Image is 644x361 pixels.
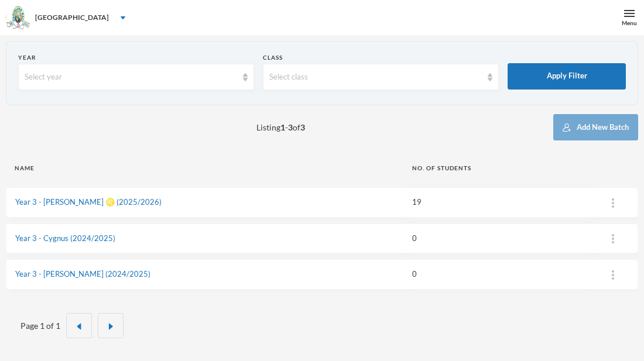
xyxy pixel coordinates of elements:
td: 19 [403,187,589,218]
th: No. of students [403,155,589,181]
div: Class [263,53,499,62]
div: Select class [269,71,482,83]
img: ... [612,270,614,280]
a: Year 3 - [PERSON_NAME] ♌️ (2025/2026) [15,197,162,207]
img: ... [612,198,614,208]
div: Page 1 of 1 [20,319,60,332]
b: 3 [288,122,293,132]
a: Year 3 - [PERSON_NAME] (2024/2025) [15,269,150,279]
b: 3 [300,122,305,132]
th: Name [6,155,403,181]
div: [GEOGRAPHIC_DATA] [35,12,109,23]
div: Menu [622,19,637,27]
button: Add New Batch [553,114,638,140]
button: Apply Filter [508,63,626,90]
div: Year [18,53,254,62]
div: Select year [25,71,237,83]
b: 1 [280,122,285,132]
img: ... [612,234,614,243]
a: Year 3 - Cygnus (2024/2025) [15,233,115,243]
span: Listing - of [256,121,305,133]
td: 0 [403,224,589,254]
img: logo [6,6,30,30]
td: 0 [403,259,589,290]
